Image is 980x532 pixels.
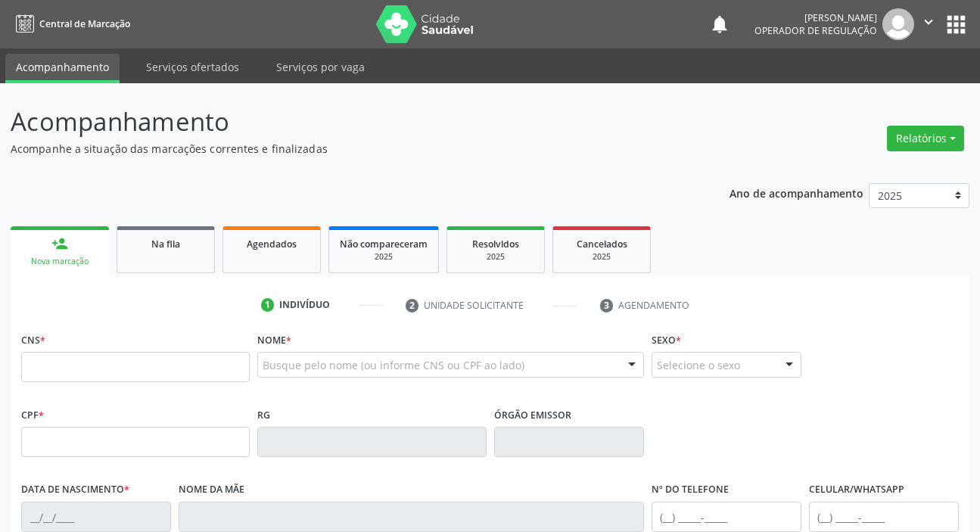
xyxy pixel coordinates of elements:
[754,11,877,24] div: [PERSON_NAME]
[51,235,68,252] div: person_add
[257,328,291,352] label: Nome
[920,14,937,30] i: 
[458,251,534,263] div: 2025
[652,478,729,502] label: Nº do Telefone
[652,502,801,532] input: (__) _____-_____
[257,403,270,427] label: RG
[21,328,45,352] label: CNS
[39,17,130,30] span: Central de Marcação
[11,103,682,141] p: Acompanhamento
[247,238,297,250] span: Agendados
[564,251,639,263] div: 2025
[263,357,524,373] span: Busque pelo nome (ou informe CNS ou CPF ao lado)
[340,251,428,263] div: 2025
[943,11,969,38] button: apps
[21,403,44,427] label: CPF
[652,328,681,352] label: Sexo
[21,502,171,532] input: __/__/____
[11,141,682,157] p: Acompanhe a situação das marcações correntes e finalizadas
[494,403,571,427] label: Órgão emissor
[21,256,98,267] div: Nova marcação
[135,54,250,80] a: Serviços ofertados
[709,14,730,35] button: notifications
[914,8,943,40] button: 
[5,54,120,83] a: Acompanhamento
[577,238,627,250] span: Cancelados
[754,24,877,37] span: Operador de regulação
[882,8,914,40] img: img
[266,54,375,80] a: Serviços por vaga
[887,126,964,151] button: Relatórios
[730,183,863,202] p: Ano de acompanhamento
[179,478,244,502] label: Nome da mãe
[11,11,130,36] a: Central de Marcação
[151,238,180,250] span: Na fila
[809,502,959,532] input: (__) _____-_____
[340,238,428,250] span: Não compareceram
[809,478,904,502] label: Celular/WhatsApp
[472,238,519,250] span: Resolvidos
[21,478,129,502] label: Data de nascimento
[657,357,740,373] span: Selecione o sexo
[279,298,330,312] div: Indivíduo
[261,298,275,312] div: 1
